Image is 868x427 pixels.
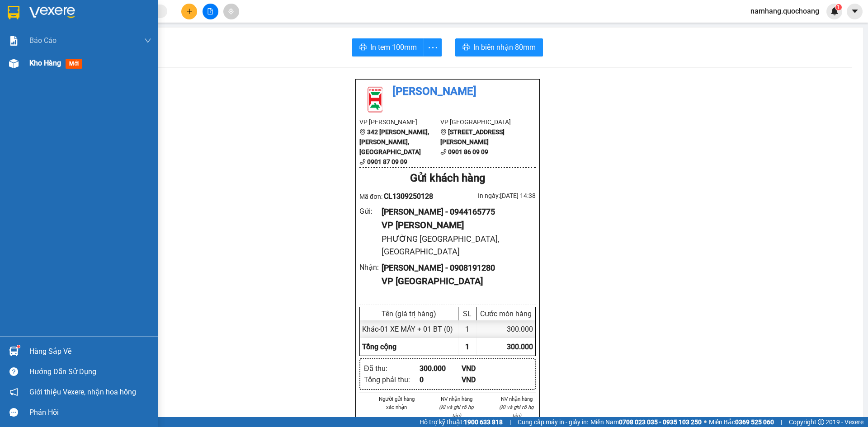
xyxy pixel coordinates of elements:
div: VND [462,363,504,374]
b: [STREET_ADDRESS][PERSON_NAME] [440,128,505,145]
div: In ngày: [DATE] 14:38 [448,191,536,201]
b: 0901 86 09 09 [448,148,488,155]
span: plus [186,8,193,14]
div: Đã thu : [364,363,420,374]
span: file-add [207,8,213,14]
span: 1 [465,343,469,351]
button: file-add [203,4,218,19]
li: VP [PERSON_NAME] [359,117,440,127]
img: warehouse-icon [9,347,19,356]
li: NV nhận hàng [497,395,536,403]
span: caret-down [851,7,859,15]
span: phone [440,149,447,155]
span: ⚪️ [704,420,707,424]
div: Hướng dẫn sử dụng [29,365,151,379]
span: message [9,408,18,417]
span: printer [359,43,367,52]
span: In biên nhận 80mm [473,42,536,53]
b: 342 [PERSON_NAME], [PERSON_NAME], [GEOGRAPHIC_DATA] [359,128,429,155]
li: VP [GEOGRAPHIC_DATA] [440,117,521,127]
span: Giới thiệu Vexere, nhận hoa hồng [29,386,136,398]
span: Kho hàng [29,59,61,67]
div: Mã đơn: [359,191,448,202]
div: 1 [458,320,476,338]
div: Gửi : [359,206,382,217]
span: In tem 100mm [370,42,417,53]
div: VND [462,374,504,385]
span: environment [440,129,447,135]
span: Khác - 01 XE MÁY + 01 BT (0) [362,325,453,333]
button: printerIn biên nhận 80mm [455,38,543,56]
div: Hàng sắp về [29,345,151,358]
li: NV nhận hàng [438,395,476,403]
span: 300.000 [507,343,533,351]
img: logo.jpg [5,5,36,36]
button: plus [181,4,197,19]
b: 0901 87 09 09 [367,158,407,165]
img: icon-new-feature [830,7,839,15]
img: solution-icon [9,36,19,46]
span: | [781,417,782,427]
span: environment [5,50,11,56]
div: 300.000 [476,320,535,338]
div: SL [461,310,474,318]
span: Miền Nam [590,417,702,427]
li: [PERSON_NAME] [359,83,536,100]
div: PHƯỜNG [GEOGRAPHIC_DATA], [GEOGRAPHIC_DATA] [382,233,528,258]
sup: 1 [17,345,20,348]
span: notification [9,388,18,396]
span: Hỗ trợ kỹ thuật: [420,417,503,427]
span: phone [359,159,366,165]
span: Báo cáo [29,35,57,46]
sup: 1 [835,4,842,10]
span: aim [228,8,234,14]
span: Tổng cộng [362,343,396,351]
span: CL1309250128 [384,192,433,201]
span: down [144,37,151,44]
span: | [509,417,511,427]
span: copyright [818,419,824,425]
i: (Kí và ghi rõ họ tên) [499,404,534,418]
div: VP [GEOGRAPHIC_DATA] [382,274,528,288]
button: printerIn tem 100mm [352,38,424,56]
div: Nhận : [359,262,382,273]
button: aim [223,4,239,19]
li: Người gửi hàng xác nhận [377,395,416,411]
span: 1 [837,4,840,10]
img: logo.jpg [359,83,391,115]
span: Miền Bắc [709,417,774,427]
li: VP [PERSON_NAME] [5,38,62,48]
img: warehouse-icon [9,59,19,68]
strong: 1900 633 818 [464,418,503,426]
li: [PERSON_NAME] [5,5,131,22]
span: mới [66,59,82,69]
div: [PERSON_NAME] - 0908191280 [382,262,528,274]
div: Gửi khách hàng [359,170,536,187]
div: [PERSON_NAME] - 0944165775 [382,206,528,218]
li: VP [GEOGRAPHIC_DATA] [62,38,120,68]
span: namhang.quochoang [743,5,826,17]
div: 300.000 [420,363,462,374]
span: environment [359,129,366,135]
div: VP [PERSON_NAME] [382,218,528,232]
i: (Kí và ghi rõ họ tên) [439,404,474,418]
span: question-circle [9,367,18,376]
span: printer [462,43,470,52]
div: 0 [420,374,462,385]
span: Cung cấp máy in - giấy in: [518,417,588,427]
div: Tên (giá trị hàng) [362,310,456,318]
button: more [424,38,442,56]
button: caret-down [847,4,863,19]
strong: 0369 525 060 [735,418,774,426]
div: Cước món hàng [479,310,533,318]
div: Tổng phải thu : [364,374,420,385]
img: logo-vxr [8,6,19,19]
div: Phản hồi [29,406,151,419]
strong: 0708 023 035 - 0935 103 250 [619,418,702,426]
span: more [424,42,441,53]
